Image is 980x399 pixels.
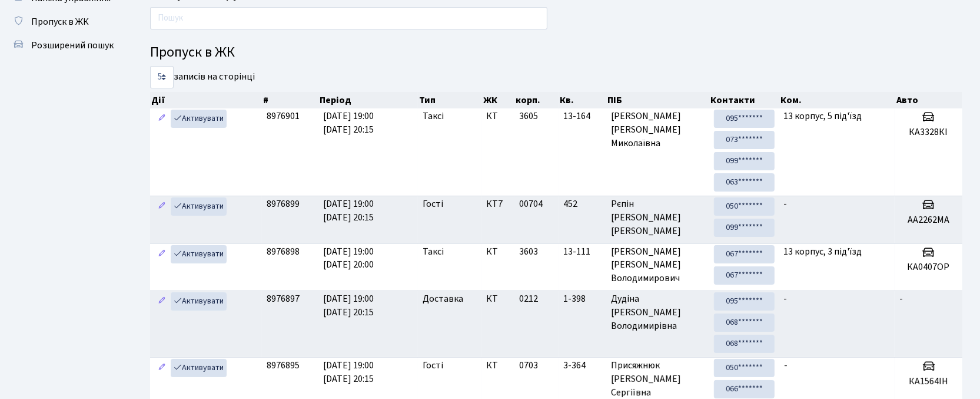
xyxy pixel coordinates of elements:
span: Таксі [423,245,444,259]
h4: Пропуск в ЖК [150,44,962,61]
span: - [784,292,788,305]
select: записів на сторінці [150,66,174,88]
a: Редагувати [155,197,169,216]
span: [DATE] 19:00 [DATE] 20:15 [323,292,374,319]
th: Дії [150,92,262,108]
a: Пропуск в ЖК [6,10,124,34]
th: Тип [418,92,482,108]
span: 13 корпус, 5 під'їзд [784,110,862,123]
span: 8976901 [267,110,300,123]
span: Рєпін [PERSON_NAME] [PERSON_NAME] [611,197,705,238]
span: 13-111 [563,245,602,259]
a: Розширений пошук [6,34,124,57]
span: КТ [487,292,510,306]
a: Редагувати [155,110,169,128]
h5: КА1564ІН [899,376,958,387]
a: Редагувати [155,292,169,311]
span: [DATE] 19:00 [DATE] 20:00 [323,245,374,272]
th: Авто [895,92,963,108]
span: - [784,197,788,210]
a: Редагувати [155,359,169,377]
th: Контакти [709,92,779,108]
span: 13 корпус, 3 під'їзд [784,245,862,258]
span: Гості [423,197,443,211]
th: # [262,92,318,108]
span: [DATE] 19:00 [DATE] 20:15 [323,197,374,224]
span: Гості [423,359,443,372]
span: КТ7 [487,197,510,211]
span: [PERSON_NAME] [PERSON_NAME] Володимирович [611,245,705,286]
span: Таксі [423,110,444,123]
span: - [784,359,788,372]
th: Ком. [779,92,895,108]
a: Активувати [171,110,227,128]
span: 0212 [519,292,538,305]
span: 1-398 [563,292,602,306]
th: ПІБ [606,92,709,108]
h5: КА0407ОР [899,262,958,273]
span: 0703 [519,359,538,372]
span: 8976897 [267,292,300,305]
a: Активувати [171,359,227,377]
a: Активувати [171,292,227,311]
span: 3603 [519,245,538,258]
a: Редагувати [155,245,169,263]
span: 3605 [519,110,538,123]
label: записів на сторінці [150,66,255,88]
span: Розширений пошук [31,39,114,52]
span: 452 [563,197,602,211]
span: Доставка [423,292,463,306]
h5: AA2262MA [899,215,958,226]
span: 8976898 [267,245,300,258]
th: Період [318,92,418,108]
th: корп. [515,92,559,108]
a: Активувати [171,197,227,216]
span: 3-364 [563,359,602,372]
span: 00704 [519,197,543,210]
span: КТ [487,110,510,123]
input: Пошук [150,7,547,29]
span: [DATE] 19:00 [DATE] 20:15 [323,110,374,136]
span: [PERSON_NAME] [PERSON_NAME] Миколаївна [611,110,705,150]
a: Активувати [171,245,227,263]
span: - [899,292,903,305]
span: 8976895 [267,359,300,372]
span: 13-164 [563,110,602,123]
span: КТ [487,359,510,372]
span: [DATE] 19:00 [DATE] 20:15 [323,359,374,385]
h5: КА3328КІ [899,127,958,138]
th: ЖК [482,92,515,108]
span: КТ [487,245,510,259]
span: Дудіна [PERSON_NAME] Володимирівна [611,292,705,333]
span: 8976899 [267,197,300,210]
span: Пропуск в ЖК [31,15,89,28]
th: Кв. [559,92,606,108]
